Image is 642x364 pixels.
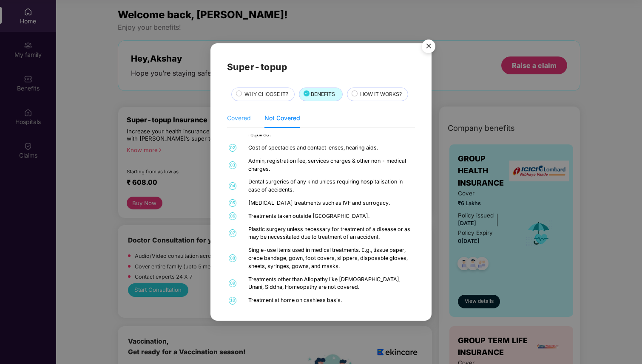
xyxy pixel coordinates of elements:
span: WHY CHOOSE IT? [244,90,288,98]
button: Close [417,35,440,58]
span: 03 [229,161,236,169]
h2: Super-topup [227,60,415,74]
div: Treatment at home on cashless basis. [248,296,413,305]
img: svg+xml;base64,PHN2ZyB4bWxucz0iaHR0cDovL3d3dy53My5vcmcvMjAwMC9zdmciIHdpZHRoPSI1NiIgaGVpZ2h0PSI1Ni... [417,36,440,59]
span: 10 [229,297,236,305]
div: Treatments taken outside [GEOGRAPHIC_DATA]. [248,212,413,220]
div: Cost of spectacles and contact lenses, hearing aids. [248,144,413,152]
div: Admin, registration fee, services charges & other non - medical charges. [248,157,413,173]
span: 08 [229,254,236,262]
span: 02 [229,144,236,152]
div: [MEDICAL_DATA] treatments such as IVF and surrogacy. [248,199,413,207]
div: Treatments other than Allopathy like [DEMOGRAPHIC_DATA], Unani, Siddha, Homeopathy are not covered. [248,276,413,292]
span: BENEFITS [311,90,335,98]
div: Plastic surgery unless necessary for treatment of a disease or as may be necessitated due to trea... [248,226,413,242]
span: 05 [229,199,236,207]
span: 06 [229,212,236,220]
div: Single-use items used in medical treatments. E.g., tissue paper, crepe bandage, gown, foot covers... [248,246,413,270]
div: Covered [227,113,251,123]
div: Dental surgeries of any kind unless requiring hospitalisation in case of accidents. [248,178,413,194]
span: HOW IT WORKS? [360,90,402,98]
span: 04 [229,182,236,190]
div: Not Covered [264,113,300,123]
span: 07 [229,229,236,237]
span: 09 [229,279,236,287]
